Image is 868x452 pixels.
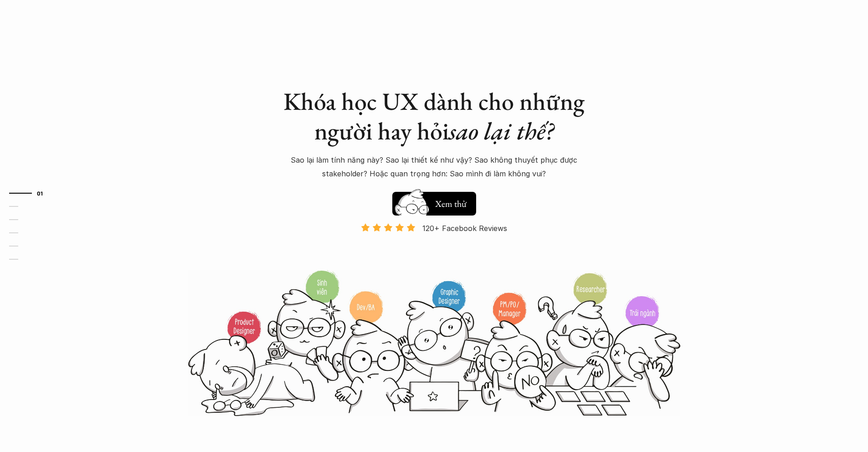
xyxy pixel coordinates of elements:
p: Sao lại làm tính năng này? Sao lại thiết kế như vậy? Sao không thuyết phục được stakeholder? Hoặc... [275,153,594,181]
strong: 01 [37,190,43,196]
h1: Khóa học UX dành cho những người hay hỏi [275,87,594,146]
a: Xem thử [392,187,476,216]
a: 120+ Facebook Reviews [353,223,515,269]
p: 120+ Facebook Reviews [422,221,507,235]
h5: Xem thử [435,197,467,210]
a: 01 [9,188,52,199]
em: sao lại thế? [449,115,554,147]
